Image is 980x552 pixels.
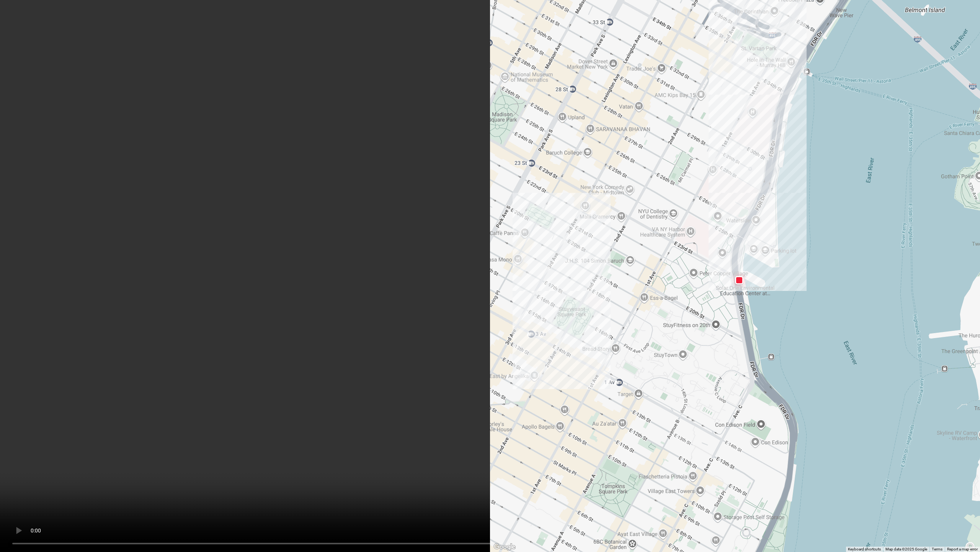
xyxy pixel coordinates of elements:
[947,547,978,551] a: Report a map error
[492,542,517,552] a: Open this area in Google Maps (opens a new window)
[885,547,927,551] span: Map data ©2025 Google
[492,542,517,552] img: Google
[932,547,942,551] a: Terms (opens in new tab)
[848,547,881,552] button: Keyboard shortcuts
